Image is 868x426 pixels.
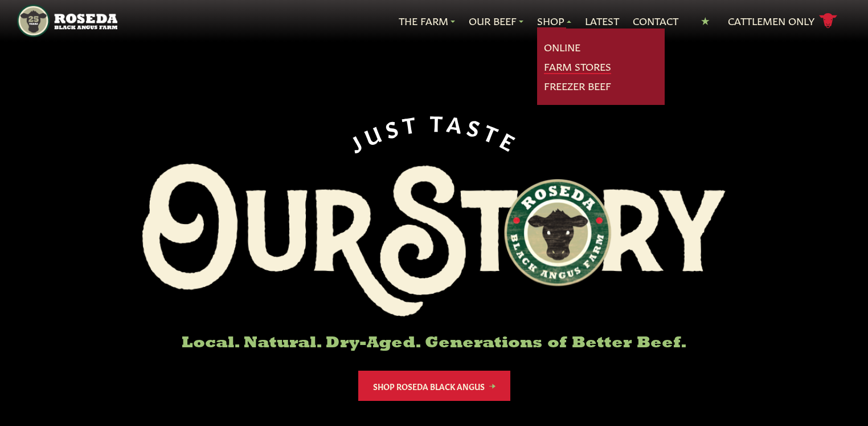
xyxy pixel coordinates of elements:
[544,79,611,94] a: Freezer Beef
[544,59,611,74] a: Farm Stores
[446,110,468,135] span: A
[469,14,523,29] a: Our Beef
[465,113,487,140] span: S
[382,113,404,139] span: S
[360,118,387,147] span: U
[358,371,510,401] a: Shop Roseda Black Angus
[537,14,571,29] a: Shop
[399,14,455,29] a: The Farm
[142,164,726,317] img: Roseda Black Aangus Farm
[400,110,421,135] span: T
[343,109,525,155] div: JUST TASTE
[345,127,369,155] span: J
[17,5,117,37] img: https://roseda.com/wp-content/uploads/2021/05/roseda-25-header.png
[481,119,506,147] span: T
[429,109,448,133] span: T
[585,14,619,29] a: Latest
[544,40,580,55] a: Online
[497,126,523,154] span: E
[633,14,678,29] a: Contact
[728,11,837,31] a: Cattlemen Only
[142,335,726,352] h6: Local. Natural. Dry-Aged. Generations of Better Beef.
